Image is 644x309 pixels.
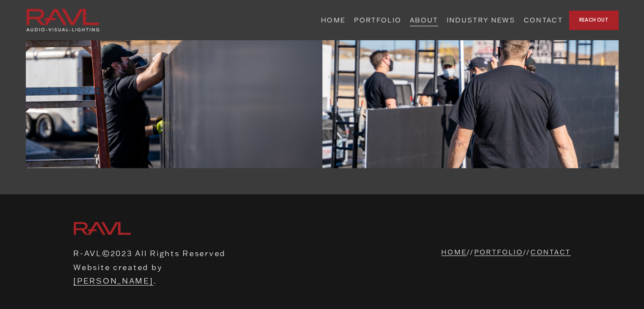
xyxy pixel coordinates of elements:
[446,14,515,27] a: INDUSTRY NEWS
[387,246,571,258] p: // //
[531,246,571,258] a: CONTACT
[73,246,236,288] p: R-AVL©2023 All Rights Reserved Website created by .
[474,246,523,258] a: PORTFOLIO
[73,274,154,288] a: [PERSON_NAME]
[354,14,401,27] a: PORTFOLIO
[321,14,345,27] a: HOME
[322,2,619,168] img: Rhude-29.jpeg
[524,14,563,27] a: CONTACT
[26,2,322,168] img: Rhude-31.jpeg
[441,246,467,258] a: HOME
[410,14,438,27] a: ABOUT
[569,11,618,30] a: REACH OUT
